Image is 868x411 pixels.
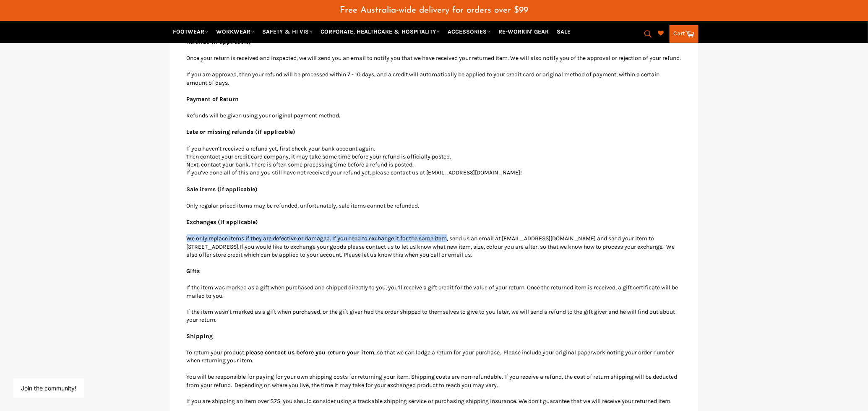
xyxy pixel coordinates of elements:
p: If you haven’t received a refund yet, first check your bank account again. Then contact your cred... [187,145,682,177]
p: You will be responsible for paying for your own shipping costs for returning your item. Shipping ... [187,373,682,406]
strong: Gifts [187,268,200,275]
strong: Late or missing refunds (if applicable) [187,128,296,135]
span: Free Australia-wide delivery for orders over $99 [340,6,528,15]
p: To return your product, , so that we can lodge a return for your purchase. Please include your or... [187,349,682,365]
p: Only regular priced items may be refunded, unfortunately, sale items cannot be refunded. [187,202,682,210]
a: Cart [670,25,699,43]
a: SALE [554,24,574,39]
strong: Exchanges (if applicable) [187,219,258,226]
strong: Shipping [187,333,213,340]
a: WORKWEAR [213,24,258,39]
strong: Payment of Return [187,96,239,103]
a: RE-WORKIN' GEAR [495,24,553,39]
strong: please contact us before you return your item [246,349,375,356]
a: SAFETY & HI VIS [259,24,316,39]
span: If you would like to exchange your goods please contact us to let us know what new item, size, co... [187,243,675,258]
p: We only replace items if they are defective or damaged. If you need to exchange it for the same i... [187,234,682,259]
strong: Sale items (if applicable) [187,186,258,193]
p: Refunds will be given using your original payment method. [187,112,682,120]
a: ACCESSORIES [445,24,494,39]
a: CORPORATE, HEALTHCARE & HOSPITALITY [318,24,443,39]
strong: Refunds (if applicable) [187,38,252,45]
p: If you are approved, then your refund will be processed within 7 - 10 days, and a credit will aut... [187,70,682,87]
p: If the item was marked as a gift when purchased and shipped directly to you, you’ll receive a gif... [187,284,682,324]
p: Once your return is received and inspected, we will send you an email to notify you that we have ... [187,54,682,62]
button: Join the community! [21,385,76,392]
a: FOOTWEAR [170,24,212,39]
